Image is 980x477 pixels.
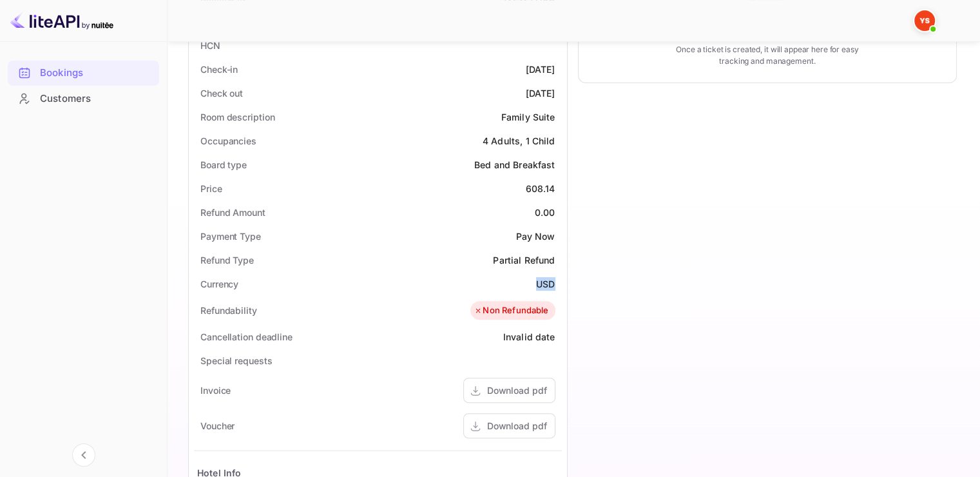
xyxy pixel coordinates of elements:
[8,86,159,110] a: Customers
[200,354,272,367] div: Special requests
[501,110,555,124] div: Family Suite
[526,63,555,76] div: [DATE]
[535,206,555,219] div: 0.00
[10,10,113,31] img: LiteAPI logo
[487,384,547,397] div: Download pdf
[200,304,257,317] div: Refundability
[200,63,238,76] div: Check-in
[200,330,293,344] div: Cancellation deadline
[40,92,153,106] div: Customers
[200,277,238,291] div: Currency
[503,330,555,344] div: Invalid date
[487,419,547,433] div: Download pdf
[666,44,869,67] p: Once a ticket is created, it will appear here for easy tracking and management.
[474,158,555,171] div: Bed and Breakfast
[200,158,247,171] div: Board type
[200,182,222,195] div: Price
[200,134,256,148] div: Occupancies
[536,277,555,291] div: USD
[8,61,159,84] a: Bookings
[914,10,935,31] img: Yandex Support
[72,443,95,467] button: Collapse navigation
[200,206,265,219] div: Refund Amount
[8,61,159,86] div: Bookings
[200,384,231,397] div: Invoice
[200,253,254,267] div: Refund Type
[40,66,153,81] div: Bookings
[483,134,555,148] div: 4 Adults, 1 Child
[200,229,261,243] div: Payment Type
[474,304,548,317] div: Non Refundable
[493,253,555,267] div: Partial Refund
[526,182,555,195] div: 608.14
[200,110,274,124] div: Room description
[526,86,555,100] div: [DATE]
[8,86,159,112] div: Customers
[515,229,555,243] div: Pay Now
[200,39,220,52] div: HCN
[200,86,243,100] div: Check out
[200,419,235,433] div: Voucher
